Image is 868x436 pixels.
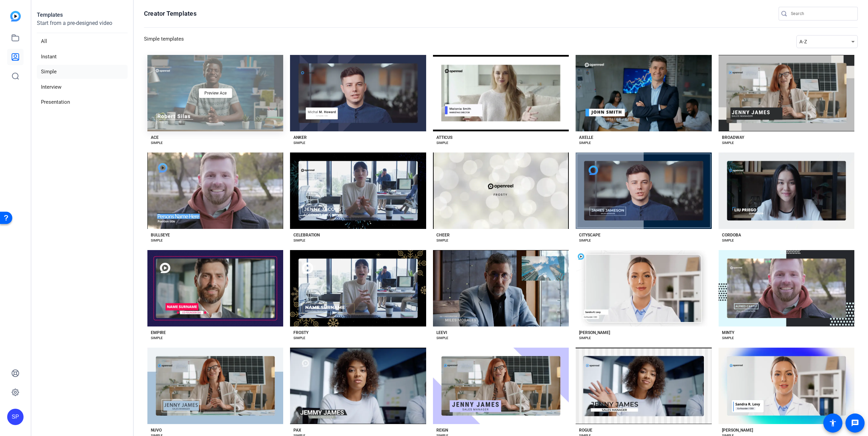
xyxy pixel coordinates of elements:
[10,11,21,21] img: blue-gradient.svg
[576,152,711,229] button: Template image
[579,232,601,238] div: CITYSCAPE
[722,335,734,341] div: SIMPLE
[151,135,159,140] div: ACE
[579,140,591,146] div: SIMPLE
[799,39,807,44] span: A-Z
[576,250,711,326] button: Template image
[576,348,711,424] button: Template image
[436,238,448,243] div: SIMPLE
[151,232,170,238] div: BULLSEYE
[147,152,283,229] button: Template image
[722,232,741,238] div: CORDOBA
[719,152,854,229] button: Template image
[293,135,307,140] div: ANKER
[579,238,591,243] div: SIMPLE
[579,135,593,140] div: AXELLE
[37,19,128,33] p: Start from a pre-designed video
[37,34,128,48] li: All
[144,35,184,48] h3: Simple templates
[290,55,426,131] button: Template image
[290,152,426,229] button: Template image
[147,55,283,131] button: Template imagePreview Ace
[436,232,450,238] div: CHEER
[722,427,753,433] div: [PERSON_NAME]
[579,330,610,335] div: [PERSON_NAME]
[290,348,426,424] button: Template image
[579,335,591,341] div: SIMPLE
[293,427,301,433] div: PAX
[433,55,569,131] button: Template image
[436,135,452,140] div: ATTICUS
[436,335,448,341] div: SIMPLE
[851,419,859,427] mat-icon: message
[433,348,569,424] button: Template image
[293,232,320,238] div: CELEBRATION
[293,140,305,146] div: SIMPLE
[576,55,711,131] button: Template image
[37,12,63,18] strong: Templates
[719,55,854,131] button: Template image
[722,330,734,335] div: MINTY
[579,427,592,433] div: ROGUE
[293,330,308,335] div: FROSTY
[151,238,163,243] div: SIMPLE
[436,330,447,335] div: LEEVI
[151,140,163,146] div: SIMPLE
[204,91,227,95] span: Preview Ace
[290,250,426,326] button: Template image
[37,50,128,64] li: Instant
[791,10,852,18] input: Search
[829,419,837,427] mat-icon: accessibility
[722,238,734,243] div: SIMPLE
[433,250,569,326] button: Template image
[722,140,734,146] div: SIMPLE
[433,152,569,229] button: Template image
[719,348,854,424] button: Template image
[293,335,305,341] div: SIMPLE
[151,330,166,335] div: EMPIRE
[147,250,283,326] button: Template image
[436,427,448,433] div: REIGN
[151,335,163,341] div: SIMPLE
[37,80,128,94] li: Interview
[147,348,283,424] button: Template image
[436,140,448,146] div: SIMPLE
[293,238,305,243] div: SIMPLE
[37,65,128,79] li: Simple
[722,135,744,140] div: BROADWAY
[37,95,128,109] li: Presentation
[151,427,162,433] div: NUVO
[144,10,197,18] h1: Creator Templates
[719,250,854,326] button: Template image
[7,409,24,425] div: SP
